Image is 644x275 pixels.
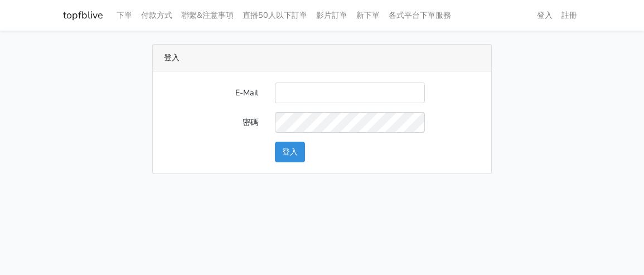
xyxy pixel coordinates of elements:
a: 註冊 [557,4,582,26]
a: 各式平台下單服務 [384,4,456,26]
div: 登入 [153,45,492,71]
label: E-Mail [156,83,267,103]
a: 登入 [532,4,557,26]
button: 登入 [275,142,305,162]
a: 下單 [112,4,137,26]
a: 付款方式 [137,4,177,26]
a: 新下單 [352,4,384,26]
a: 影片訂單 [312,4,352,26]
a: 直播50人以下訂單 [238,4,312,26]
label: 密碼 [156,112,267,133]
a: 聯繫&注意事項 [177,4,238,26]
a: topfblive [63,4,103,26]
